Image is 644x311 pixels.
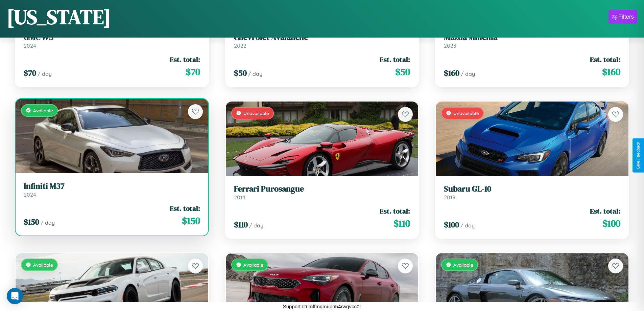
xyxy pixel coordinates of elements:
[243,110,269,116] span: Unavailable
[453,262,473,268] span: Available
[460,222,475,229] span: / day
[170,203,200,213] span: Est. total:
[602,65,620,79] span: $ 160
[38,70,52,77] span: / day
[24,216,39,227] span: $ 150
[283,302,361,311] p: Support ID: mffmqmuph54rwqvcc0r
[636,142,641,169] div: Give Feedback
[453,110,479,116] span: Unavailable
[444,67,459,79] span: $ 160
[24,191,36,198] span: 2024
[24,181,200,191] h3: Infiniti M37
[24,32,200,42] h3: GMC W3
[234,219,248,230] span: $ 110
[380,54,410,64] span: Est. total:
[170,54,200,64] span: Est. total:
[182,214,200,227] span: $ 150
[395,65,410,79] span: $ 50
[234,32,410,42] h3: Chevrolet Avalanche
[234,194,245,201] span: 2014
[7,3,111,31] h1: [US_STATE]
[590,54,620,64] span: Est. total:
[24,42,36,49] span: 2024
[444,32,620,42] h3: Mazda Millenia
[393,217,410,230] span: $ 110
[618,14,634,20] div: Filters
[249,222,263,229] span: / day
[609,10,637,24] button: Filters
[234,67,247,79] span: $ 50
[380,206,410,216] span: Est. total:
[602,217,620,230] span: $ 100
[444,219,459,230] span: $ 100
[7,288,23,304] div: Open Intercom Messenger
[234,184,410,194] h3: Ferrari Purosangue
[444,194,455,201] span: 2019
[33,262,53,268] span: Available
[234,32,410,49] a: Chevrolet Avalanche2022
[24,32,200,49] a: GMC W32024
[24,67,36,79] span: $ 70
[248,70,262,77] span: / day
[41,219,55,226] span: / day
[444,184,620,201] a: Subaru GL-102019
[444,32,620,49] a: Mazda Millenia2023
[33,108,53,113] span: Available
[461,70,475,77] span: / day
[590,206,620,216] span: Est. total:
[234,42,246,49] span: 2022
[24,181,200,198] a: Infiniti M372024
[243,262,263,268] span: Available
[186,65,200,79] span: $ 70
[234,184,410,201] a: Ferrari Purosangue2014
[444,42,456,49] span: 2023
[444,184,620,194] h3: Subaru GL-10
